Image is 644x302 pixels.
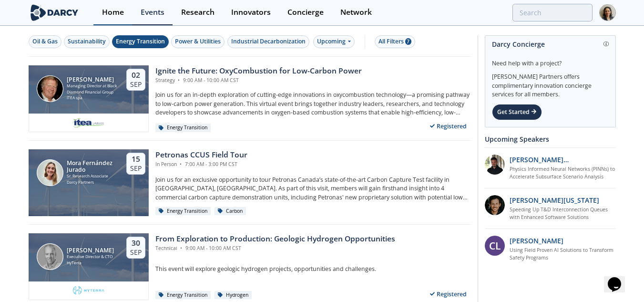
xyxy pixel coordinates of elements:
span: • [176,77,182,83]
img: Avon McIntyre [37,243,63,270]
a: Avon McIntyre [PERSON_NAME] Executive Director & CTO HyTerra 30 Sep From Exploration to Productio... [29,233,471,300]
div: Oil & Gas [32,37,58,46]
div: HyTerra [67,260,114,266]
span: • [178,161,184,167]
div: Need help with a project? [492,52,609,68]
button: Industrial Decarbonization [227,35,309,48]
div: Carbon [215,207,246,216]
p: This event will explore geologic hydrogen projects, opportunities and challenges. [155,265,471,273]
a: Speeding Up T&D Interconnection Queues with Enhanced Software Solutions [510,206,616,221]
div: [PERSON_NAME] [67,76,118,83]
div: Sustainability [68,37,106,46]
img: Mora Fernández Jurado [37,159,63,186]
span: 7 [405,38,411,45]
img: e2203200-5b7a-4eed-a60e-128142053302 [72,117,105,128]
div: Ignite the Future: OxyCombustion for Low-Carbon Power [155,65,362,77]
button: Sustainability [64,35,110,48]
button: Power & Utilities [171,35,225,48]
div: Research [181,9,215,16]
div: Managing Director at Black Diamond Financial Group [67,83,118,95]
iframe: chat widget [604,264,634,292]
div: Energy Transition [155,124,211,132]
div: Darcy Concierge [492,36,609,52]
button: Energy Transition [112,35,169,48]
div: Executive Director & CTO [67,254,114,260]
div: Sep [130,248,142,257]
p: Join us for an exclusive opportunity to tour Petronas Canada’s state-of-the-art Carbon Capture Te... [155,176,471,202]
img: 1b183925-147f-4a47-82c9-16eeeed5003c [485,195,505,215]
div: Industrial Decarbonization [231,37,306,46]
div: Power & Utilities [175,37,221,46]
div: Sep [130,164,142,173]
div: All Filters [378,37,411,46]
p: [PERSON_NAME] [PERSON_NAME] [510,155,616,165]
div: Mora Fernández Jurado [67,160,118,173]
div: From Exploration to Production: Geologic Hydrogen Opportunities [155,233,395,245]
span: • [179,245,184,251]
img: e45dbe81-9037-4a7e-9e9d-dde2218fbd0b [72,285,105,296]
div: Petronas CCUS Field Tour [155,149,247,161]
a: Physics Informed Neural Networks (PINNs) to Accelerate Subsurface Scenario Analysis [510,166,616,181]
img: Patrick Imeson [37,75,63,102]
div: [PERSON_NAME] [67,247,114,254]
div: Get Started [492,104,542,120]
div: Hydrogen [215,291,252,300]
div: 15 [130,155,142,164]
img: information.svg [603,42,609,47]
div: Home [102,9,124,16]
img: logo-wide.svg [29,4,81,21]
div: Technical 9:00 AM - 10:00 AM CST [155,245,395,252]
div: Strategy 9:00 AM - 10:00 AM CST [155,77,362,84]
div: Network [340,9,372,16]
button: All Filters 7 [375,35,415,48]
div: 30 [130,239,142,248]
div: [PERSON_NAME] Partners offers complimentary innovation concierge services for all members. [492,68,609,99]
div: Darcy Partners [67,179,118,186]
div: Sr. Research Associate [67,173,118,179]
div: Concierge [287,9,324,16]
div: Innovators [231,9,271,16]
div: Energy Transition [116,37,165,46]
div: CL [485,236,505,256]
a: Patrick Imeson [PERSON_NAME] Managing Director at Black Diamond Financial Group ITEA spa 02 Sep I... [29,65,471,132]
button: Oil & Gas [29,35,61,48]
p: Join us for an in-depth exploration of cutting-edge innovations in oxycombustion technology—a pro... [155,91,471,117]
p: [PERSON_NAME][US_STATE] [510,195,599,205]
p: [PERSON_NAME] [510,236,563,246]
div: Energy Transition [155,291,211,300]
div: 02 [130,71,142,80]
img: 20112e9a-1f67-404a-878c-a26f1c79f5da [485,155,505,175]
div: Sep [130,80,142,89]
img: Profile [599,4,616,21]
div: Energy Transition [155,207,211,216]
div: Upcoming Speakers [485,131,616,147]
input: Advanced Search [512,4,593,21]
div: Events [141,9,164,16]
div: ITEA spa [67,95,118,101]
a: Using Field Proven AI Solutions to Transform Safety Programs [510,247,616,262]
div: In Person 7:00 AM - 3:00 PM CST [155,161,247,168]
a: Mora Fernández Jurado Mora Fernández Jurado Sr. Research Associate Darcy Partners 15 Sep Petronas... [29,149,471,216]
div: Registered [426,120,471,132]
div: Registered [426,288,471,300]
div: Upcoming [313,35,355,48]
